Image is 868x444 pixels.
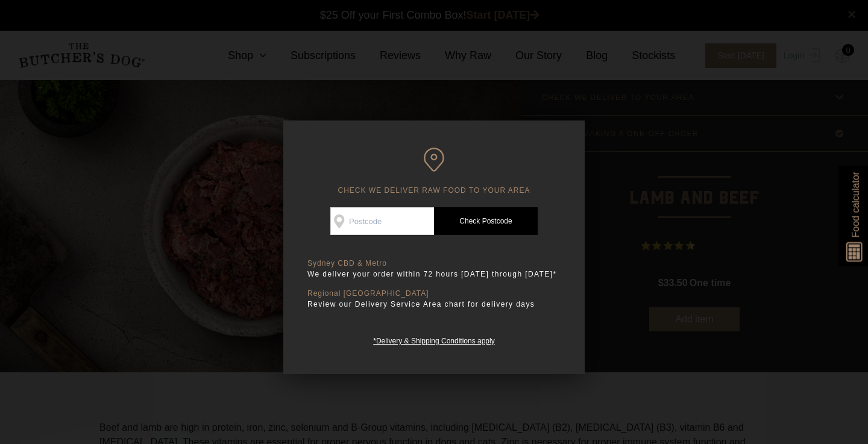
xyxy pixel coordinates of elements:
a: Check Postcode [434,207,538,235]
p: Review our Delivery Service Area chart for delivery days [307,298,561,310]
a: *Delivery & Shipping Conditions apply [373,334,494,345]
p: Regional [GEOGRAPHIC_DATA] [307,289,561,298]
h6: CHECK WE DELIVER RAW FOOD TO YOUR AREA [307,148,561,195]
input: Postcode [330,207,434,235]
p: We deliver your order within 72 hours [DATE] through [DATE]* [307,268,561,280]
p: Sydney CBD & Metro [307,259,561,268]
span: Food calculator [848,172,863,237]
